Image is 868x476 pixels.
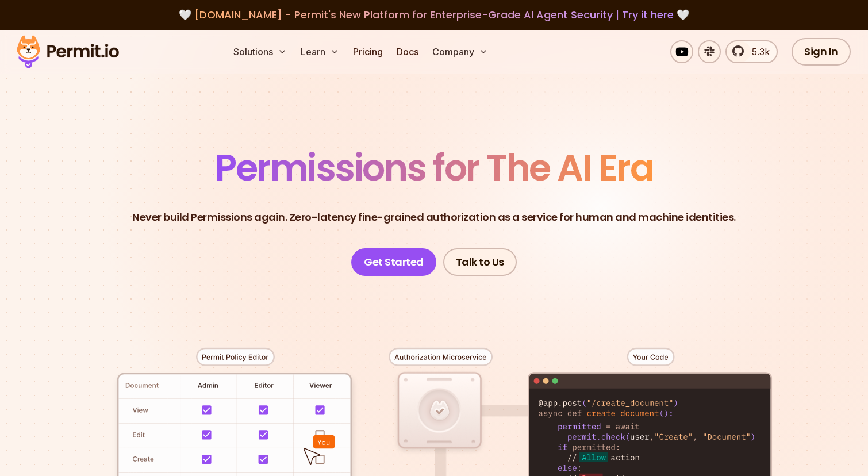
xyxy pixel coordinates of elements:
[132,209,736,225] p: Never build Permissions again. Zero-latency fine-grained authorization as a service for human and...
[745,45,770,59] span: 5.3k
[725,40,778,63] a: 5.3k
[792,38,851,66] a: Sign In
[428,40,493,63] button: Company
[215,142,653,193] span: Permissions for The AI Era
[348,40,387,63] a: Pricing
[296,40,344,63] button: Learn
[194,7,674,22] span: [DOMAIN_NAME] - Permit's New Platform for Enterprise-Grade AI Agent Security |
[28,7,840,23] div: 🤍 🤍
[351,248,436,276] a: Get Started
[392,40,423,63] a: Docs
[11,32,124,71] img: Permit logo
[443,248,517,276] a: Talk to Us
[229,40,291,63] button: Solutions
[622,7,674,22] a: Try it here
